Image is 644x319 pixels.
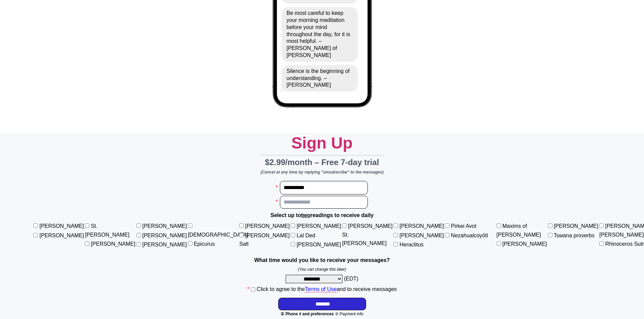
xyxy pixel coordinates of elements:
[342,223,392,246] label: [PERSON_NAME] St. [PERSON_NAME]
[40,223,84,229] label: [PERSON_NAME]
[194,241,215,247] label: Epicurus
[344,276,358,282] span: (EDT)
[142,233,187,238] label: [PERSON_NAME]
[400,233,444,238] label: [PERSON_NAME]
[142,242,187,247] label: [PERSON_NAME]
[40,233,84,238] label: [PERSON_NAME]
[282,65,358,91] div: Silence is the beginning of understanding. –[PERSON_NAME]
[85,223,129,238] label: St. [PERSON_NAME]
[296,223,341,229] label: [PERSON_NAME]
[142,223,187,229] label: [PERSON_NAME]
[260,155,383,169] div: $2.99/month – Free 7-day trial
[554,223,598,229] label: [PERSON_NAME]
[257,286,397,292] label: Click to agree to the and to receive messages
[335,312,363,316] span: ② Payment info
[91,241,136,247] label: [PERSON_NAME]
[497,223,541,238] label: Maxims of [PERSON_NAME]
[451,233,488,238] label: Nezahualcoyōtl
[281,312,334,316] span: ① Phone # and preferences
[298,267,346,272] em: (You can change this later)
[305,286,337,292] a: Terms of Use
[554,233,595,238] label: Tswana proverbs
[296,242,341,247] label: [PERSON_NAME]
[270,212,374,218] strong: Select up to readings to receive daily
[296,233,315,238] label: Lal Ded
[245,223,290,229] label: [PERSON_NAME]
[260,170,383,175] i: (Cancel at any time by replying "unsubscribe" to the messages)
[451,223,476,229] label: Pirkei Avot
[239,233,290,247] label: [PERSON_NAME] Salt
[400,223,444,229] label: [PERSON_NAME]
[301,212,311,218] u: two
[291,134,353,152] span: Sign Up
[282,7,358,62] div: Be most careful to keep your morning meditation before your mind throughout the day, for it is mo...
[502,241,547,247] label: [PERSON_NAME]
[254,257,390,263] strong: What time would you like to receive your messages?
[400,242,424,247] label: Heraclitus
[188,232,248,238] label: [DEMOGRAPHIC_DATA]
